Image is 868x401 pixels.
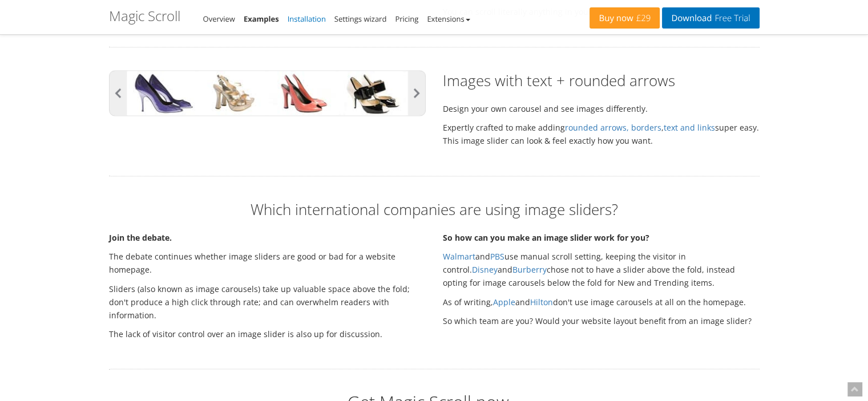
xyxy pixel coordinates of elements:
a: rounded arrows, borders [565,122,661,133]
a: Buy now£29 [590,7,660,29]
a: Disney [472,264,498,275]
p: The lack of visitor control over an image slider is also up for discussion. [109,327,426,340]
a: Burberry [512,264,547,275]
strong: So how can you make an image slider work for you? [443,232,649,243]
span: £29 [633,14,651,23]
p: The debate continues whether image sliders are good or bad for a website homepage. [109,250,426,276]
p: and use manual scroll setting, keeping the visitor in control. and chose not to have a slider abo... [443,250,760,289]
a: Apple [493,296,515,307]
span: Free Trial [712,14,750,23]
h2: Images with text + rounded arrows [443,70,760,91]
h2: Which international companies are using image sliders? [109,199,760,220]
h1: Magic Scroll [109,9,180,23]
a: Pricing [395,14,418,24]
p: As of writing, and don't use image carousels at all on the homepage. [443,295,760,308]
p: Design your own carousel and see images differently. [443,102,760,115]
p: So which team are you? Would your website layout benefit from an image slider? [443,314,760,327]
p: Sliders (also known as image carousels) take up valuable space above the fold; don't produce a hi... [109,282,426,321]
a: Walmart [443,251,475,262]
a: text and links [664,122,715,133]
a: DownloadFree Trial [662,7,759,29]
a: Examples [244,14,279,24]
a: Installation [288,14,326,24]
a: Hilton [530,296,553,307]
a: PBS [490,251,504,262]
a: Settings wizard [334,14,387,24]
a: Overview [203,14,235,24]
a: Extensions [427,14,470,24]
strong: Join the debate. [109,232,172,243]
p: Expertly crafted to make adding , super easy. This image slider can look & feel exactly how you w... [443,121,760,147]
